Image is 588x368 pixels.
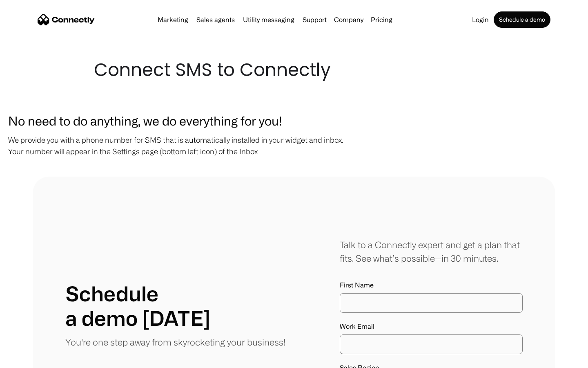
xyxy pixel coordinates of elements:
p: ‍ [8,161,580,173]
a: Support [299,16,330,23]
a: home [38,13,95,26]
h1: Schedule a demo [DATE] [65,281,210,330]
a: Sales agents [193,16,238,23]
div: Talk to a Connectly expert and get a plan that fits. See what’s possible—in 30 minutes. [340,238,523,265]
label: Work Email [340,323,523,330]
a: Utility messaging [240,16,298,23]
div: Company [334,14,363,25]
ul: Language list [16,354,49,365]
label: First Name [340,281,523,289]
p: You're one step away from skyrocketing your business! [65,335,285,349]
p: We provide you with a phone number for SMS that is automatically installed in your widget and inb... [8,134,580,157]
a: Marketing [154,16,192,23]
h1: Connect SMS to Connectly [94,57,494,83]
div: Company [332,14,366,25]
h3: No need to do anything, we do everything for you! [8,111,580,130]
a: Schedule a demo [494,11,550,28]
aside: Language selected: English [8,354,49,365]
a: Login [469,16,492,23]
a: Pricing [367,16,396,23]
